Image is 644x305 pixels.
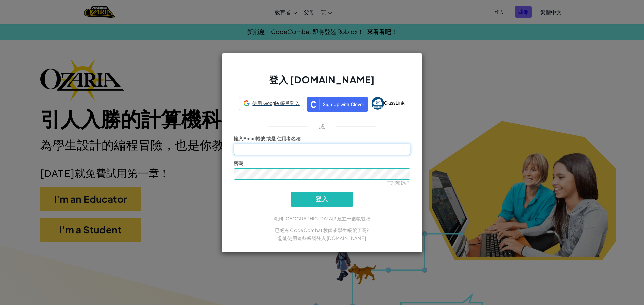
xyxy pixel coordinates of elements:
[274,216,370,221] a: 剛到 [GEOGRAPHIC_DATA]? 建立一個帳號吧
[307,97,368,112] img: clever_sso_button@2x.png
[234,135,302,142] label: :
[371,97,384,110] img: classlink-logo-small.png
[234,73,410,93] h2: 登入 [DOMAIN_NAME]
[239,97,304,112] a: 使用 Google 帳戶登入
[252,100,299,107] span: 使用 Google 帳戶登入
[234,161,243,166] span: 密碼
[234,136,301,141] span: 輸入Email帳號 或是 使用者名稱
[291,192,353,207] input: 登入
[387,180,410,186] a: 忘記密碼？
[234,226,410,234] p: 已經有 CodeCombat 教師或學生帳號了嗎?
[234,234,410,242] p: 您能使用這些帳號登入 [DOMAIN_NAME]
[319,122,325,130] p: 或
[384,100,405,105] span: ClassLink
[239,97,304,110] div: 使用 Google 帳戶登入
